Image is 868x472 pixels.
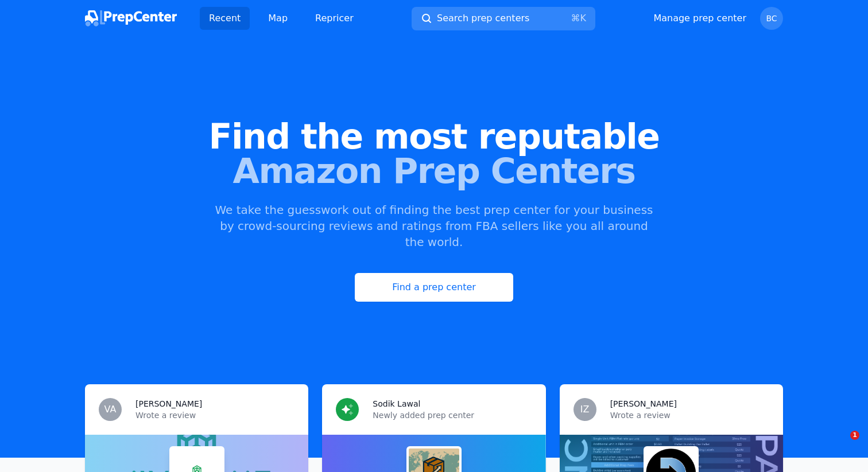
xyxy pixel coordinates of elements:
[200,7,250,30] a: Recent
[412,7,595,30] button: Search prep centers⌘K
[766,14,777,22] span: BC
[18,119,850,154] span: Find the most reputable
[653,11,746,25] a: Manage prep center
[306,7,363,30] a: Repricer
[355,273,513,302] a: Find a prep center
[104,405,117,414] span: VA
[760,7,783,30] button: BC
[580,405,590,414] span: IZ
[214,202,654,250] p: We take the guesswork out of finding the best prep center for your business by crowd-sourcing rev...
[571,13,580,24] kbd: ⌘
[259,7,297,30] a: Map
[373,398,420,409] h3: Sodik Lawal
[135,398,202,409] h3: [PERSON_NAME]
[135,409,294,421] p: Wrote a review
[18,154,850,188] span: Amazon Prep Centers
[437,11,529,25] span: Search prep centers
[610,409,769,421] p: Wrote a review
[610,398,677,409] h3: [PERSON_NAME]
[850,431,859,440] span: 1
[85,10,177,26] img: PrepCenter
[580,13,587,24] kbd: K
[373,409,532,421] p: Newly added prep center
[827,431,854,458] iframe: Intercom live chat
